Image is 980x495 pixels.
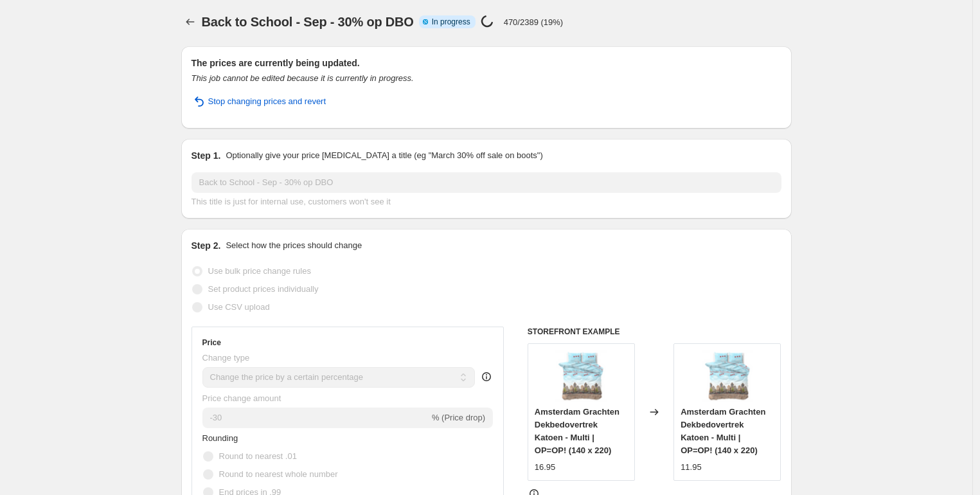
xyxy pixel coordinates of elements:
span: Round to nearest .01 [219,451,297,461]
span: Amsterdam Grachten Dekbedovertrek Katoen - Multi | OP=OP! (140 x 220) [535,407,619,455]
span: Change type [202,353,250,363]
span: % (Price drop) [432,413,485,422]
img: 8719242031759-12_80x.png [702,350,753,402]
button: Stop changing prices and revert [184,91,334,112]
span: Set product prices individually [208,284,319,294]
span: Rounding [202,433,238,443]
button: Price change jobs [181,13,199,31]
input: 30% off holiday sale [192,172,781,193]
h6: STOREFRONT EXAMPLE [528,327,781,337]
p: Select how the prices should change [226,239,362,252]
span: In progress [432,17,470,27]
span: Back to School - Sep - 30% op DBO [202,15,414,29]
span: This title is just for internal use, customers won't see it [192,197,391,206]
i: This job cannot be edited because it is currently in progress. [192,73,414,83]
p: 470/2389 (19%) [504,17,564,27]
div: 16.95 [535,461,556,474]
h2: Step 1. [192,149,221,162]
span: Stop changing prices and revert [208,95,326,108]
span: Use CSV upload [208,302,270,312]
h2: Step 2. [192,239,221,252]
img: 8719242031759-12_80x.png [555,350,607,402]
p: Optionally give your price [MEDICAL_DATA] a title (eg "March 30% off sale on boots") [226,149,542,162]
span: Use bulk price change rules [208,266,311,276]
h2: The prices are currently being updated. [192,57,781,69]
span: Round to nearest whole number [219,469,338,479]
div: help [480,370,493,383]
span: Amsterdam Grachten Dekbedovertrek Katoen - Multi | OP=OP! (140 x 220) [681,407,765,455]
h3: Price [202,337,221,348]
div: 11.95 [681,461,702,474]
span: Price change amount [202,393,281,403]
input: -15 [202,408,429,428]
